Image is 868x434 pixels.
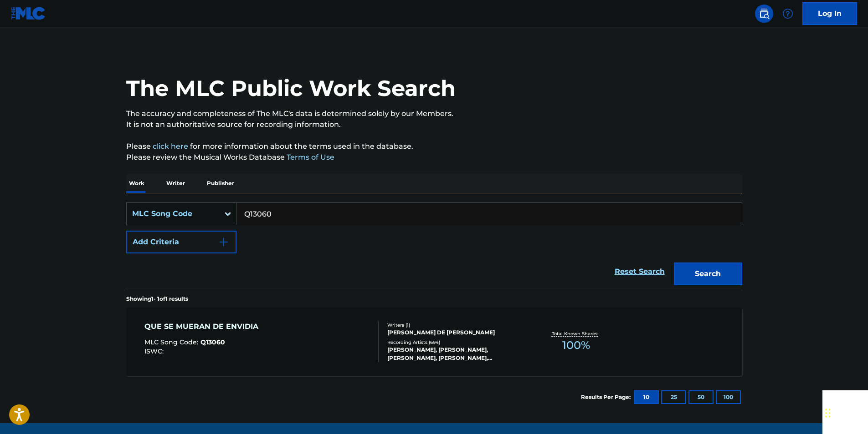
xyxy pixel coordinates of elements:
[552,330,601,337] p: Total Known Shares:
[132,208,214,219] div: MLC Song Code
[126,231,236,253] button: Add Criteria
[144,321,263,332] div: QUE SE MUERAN DE ENVIDIA
[218,237,229,247] img: 9d2ae6d4665cec9f34b9.svg
[153,142,188,151] a: click here
[581,393,633,401] p: Results Per Page:
[126,152,742,163] p: Please review the Musical Works Database
[387,346,525,362] div: [PERSON_NAME], [PERSON_NAME], [PERSON_NAME], [PERSON_NAME], [PERSON_NAME]
[126,202,742,290] form: Search Form
[610,262,669,282] a: Reset Search
[164,174,188,193] p: Writer
[144,338,200,346] span: MLC Song Code :
[562,337,590,353] span: 100 %
[825,399,831,427] div: Drag
[755,5,773,23] a: Public Search
[126,295,188,303] p: Showing 1 - 1 of 1 results
[200,338,225,346] span: Q13060
[716,390,741,404] button: 100
[285,153,334,161] a: Terms of Use
[126,174,147,193] p: Work
[661,390,686,404] button: 25
[204,174,237,193] p: Publisher
[688,390,714,404] button: 50
[779,5,797,23] div: Help
[126,308,742,376] a: QUE SE MUERAN DE ENVIDIAMLC Song Code:Q13060ISWC:Writers (1)[PERSON_NAME] DE [PERSON_NAME]Recordi...
[674,262,742,285] button: Search
[802,2,857,25] a: Log In
[126,108,742,119] p: The accuracy and completeness of The MLC's data is determined solely by our Members.
[126,75,456,102] h1: The MLC Public Work Search
[387,322,525,328] div: Writers ( 1 )
[11,7,46,20] img: MLC Logo
[782,8,793,19] img: help
[634,390,659,404] button: 10
[144,347,166,355] span: ISWC :
[387,328,525,337] div: [PERSON_NAME] DE [PERSON_NAME]
[126,119,742,130] p: It is not an authoritative source for recording information.
[126,141,742,152] p: Please for more information about the terms used in the database.
[387,339,525,346] div: Recording Artists ( 694 )
[822,390,868,434] iframe: Chat Widget
[759,8,770,19] img: search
